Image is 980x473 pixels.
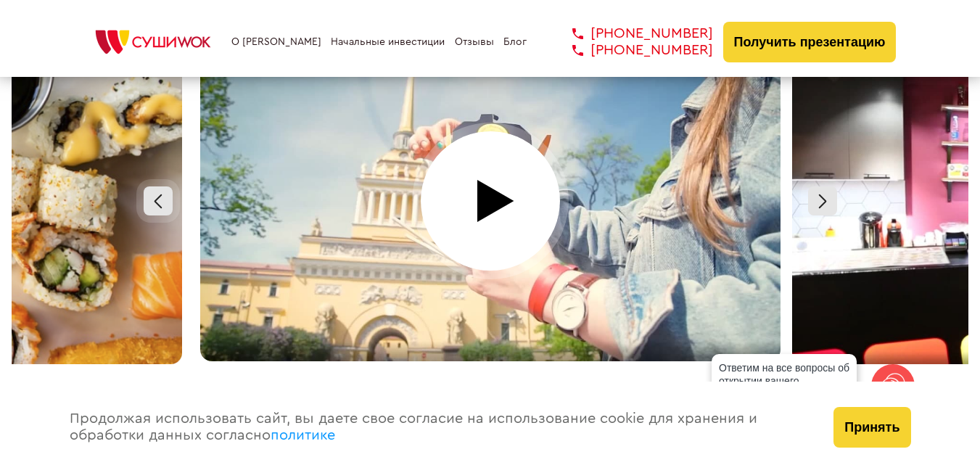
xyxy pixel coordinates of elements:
[55,382,820,473] div: Продолжая использовать сайт, вы даете свое согласие на использование cookie для хранения и обрабо...
[712,354,857,408] div: Ответим на все вопросы об открытии вашего [PERSON_NAME]!
[551,42,713,59] a: [PHONE_NUMBER]
[551,25,713,42] a: [PHONE_NUMBER]
[331,36,445,48] a: Начальные инвестиции
[271,428,335,443] a: политике
[503,36,527,48] a: Блог
[723,22,897,62] button: Получить презентацию
[833,407,910,448] button: Принять
[231,36,321,48] a: О [PERSON_NAME]
[455,36,494,48] a: Отзывы
[84,26,222,58] img: СУШИWOK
